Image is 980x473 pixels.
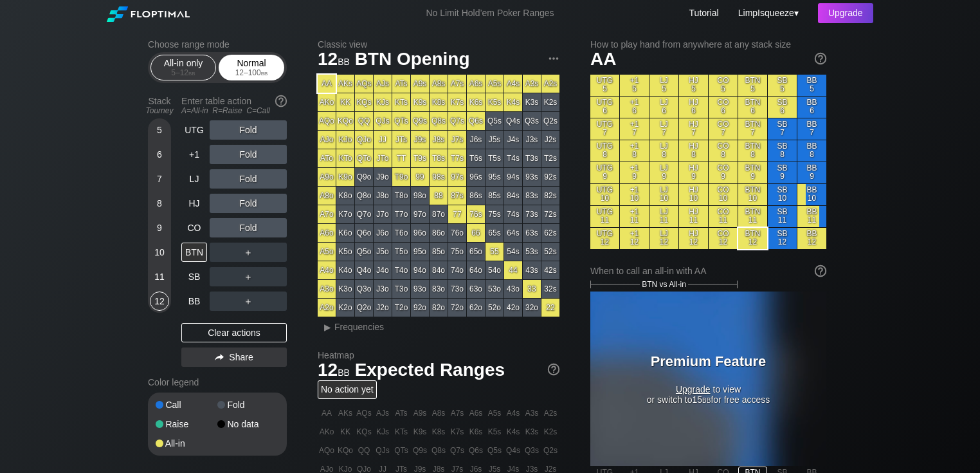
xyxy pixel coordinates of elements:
[590,97,619,118] div: UTG 6
[504,131,522,149] div: J4s
[355,299,373,317] div: Q2o
[181,120,207,140] div: UTG
[411,187,429,205] div: 98o
[649,97,678,118] div: LJ 6
[210,145,287,164] div: Fold
[620,97,649,118] div: +1 6
[411,149,429,167] div: T9s
[181,267,207,286] div: SB
[392,224,410,242] div: T6o
[355,149,373,167] div: QTo
[318,112,336,130] div: AQo
[679,140,708,162] div: HJ 8
[679,162,708,183] div: HJ 9
[448,112,466,130] div: Q7s
[210,169,287,189] div: Fold
[590,118,619,140] div: UTG 7
[467,187,485,205] div: 86s
[181,292,207,311] div: BB
[411,224,429,242] div: 96o
[336,261,354,279] div: K4o
[355,168,373,186] div: Q9o
[504,75,522,93] div: A4s
[143,106,176,115] div: Tourney
[649,75,678,96] div: LJ 5
[107,6,189,22] img: Floptimal logo
[768,140,797,162] div: SB 8
[336,75,354,93] div: AKs
[504,93,522,111] div: K4s
[355,224,373,242] div: Q6o
[353,50,472,71] span: BTN Opening
[406,8,573,21] div: No Limit Hold’em Poker Ranges
[504,168,522,186] div: 94s
[154,55,213,80] div: All-in only
[430,112,448,130] div: Q8s
[523,75,541,93] div: A3s
[620,162,649,183] div: +1 9
[318,280,336,298] div: A3o
[547,362,561,376] img: help.32db89a4.svg
[768,97,797,118] div: SB 6
[374,112,392,130] div: QJs
[210,267,287,286] div: ＋
[148,39,287,50] h2: Choose range mode
[430,75,448,93] div: A8s
[336,168,354,186] div: K9o
[430,224,448,242] div: 86o
[768,184,797,205] div: SB 10
[523,205,541,223] div: 73s
[355,131,373,149] div: QJo
[392,131,410,149] div: JTs
[523,299,541,317] div: 32o
[336,299,354,317] div: K2o
[215,354,224,361] img: share.864f2f62.svg
[181,323,287,342] div: Clear actions
[338,53,350,68] span: bb
[547,51,561,66] img: ellipsis.fd386fe8.svg
[430,187,448,205] div: 88
[738,140,767,162] div: BTN 8
[392,280,410,298] div: T3o
[797,75,826,96] div: BB 5
[355,112,373,130] div: QQ
[523,243,541,261] div: 53s
[709,75,738,96] div: CO 5
[411,75,429,93] div: A9s
[590,266,826,276] div: When to call an all-in with AA
[679,118,708,140] div: HJ 7
[590,162,619,183] div: UTG 9
[738,206,767,227] div: BTN 11
[679,75,708,96] div: HJ 5
[355,75,373,93] div: AQs
[430,205,448,223] div: 87o
[504,205,522,223] div: 74s
[738,8,794,18] span: LimpIsqueeze
[541,75,559,93] div: A2s
[318,350,559,360] h2: Heatmap
[485,131,504,149] div: J5s
[222,55,281,80] div: Normal
[485,280,504,298] div: 53o
[467,149,485,167] div: T6s
[768,75,797,96] div: SB 5
[392,93,410,111] div: KTs
[374,261,392,279] div: J4o
[210,194,287,213] div: Fold
[411,93,429,111] div: K9s
[504,224,522,242] div: 64s
[448,168,466,186] div: 97s
[336,224,354,242] div: K6o
[485,112,504,130] div: Q5s
[738,162,767,183] div: BTN 9
[430,149,448,167] div: T8s
[738,97,767,118] div: BTN 6
[649,206,678,227] div: LJ 11
[143,91,176,120] div: Stack
[374,75,392,93] div: AJs
[797,97,826,118] div: BB 6
[709,118,738,140] div: CO 7
[523,93,541,111] div: K3s
[355,93,373,111] div: KQs
[430,93,448,111] div: K8s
